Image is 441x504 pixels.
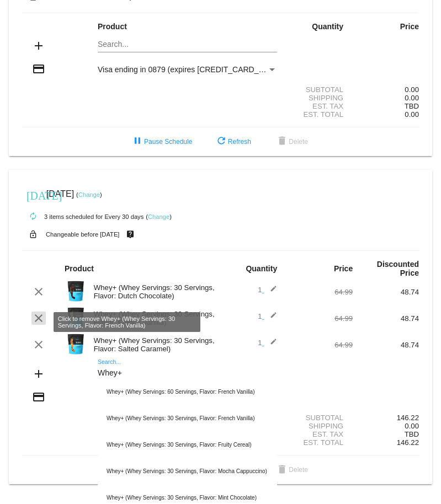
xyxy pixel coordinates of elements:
strong: Price [334,264,353,273]
span: Delete [275,138,308,146]
span: Visa ending in 0879 (expires [CREDIT_CARD_DATA]) [98,65,283,74]
div: Est. Total [286,438,353,447]
mat-icon: edit [264,285,277,298]
span: 0.00 [405,422,419,430]
small: 3 items scheduled for Every 30 days [22,213,144,220]
button: Delete [267,460,317,480]
mat-icon: clear [32,338,45,351]
strong: Quantity [246,264,277,273]
strong: Price [400,22,419,31]
input: Search... [98,369,277,378]
button: Pause Schedule [122,132,201,152]
span: 1 [258,286,277,294]
span: 146.22 [397,438,419,447]
small: ( ) [146,213,172,220]
span: Delete [275,466,308,474]
mat-icon: add [32,367,45,380]
div: 48.74 [353,314,419,323]
mat-icon: pause [131,135,144,148]
strong: Product [65,264,94,273]
div: Shipping [286,422,353,430]
mat-select: Payment Method [98,65,277,74]
div: 48.74 [353,288,419,296]
img: Image-1-Carousel-Whey-2lb-Salted-Caramel-no-badge.png [65,333,87,355]
mat-icon: edit [264,338,277,351]
span: 1 [258,339,277,347]
div: 0.00 [353,85,419,94]
span: 0.00 [405,94,419,102]
mat-icon: clear [32,312,45,325]
a: Change [148,213,169,220]
div: Est. Tax [286,430,353,438]
mat-icon: autorenew [26,210,40,223]
span: Pause Schedule [131,138,192,146]
div: 64.99 [286,314,353,323]
mat-icon: refresh [215,135,228,148]
mat-icon: delete [275,135,289,148]
div: Whey+ (Whey Servings: 30 Servings, Flavor: French Vanilla) [88,310,221,326]
button: Delete [267,132,317,152]
span: 1 [258,312,277,320]
mat-icon: lock_open [26,227,40,242]
img: Image-1-Carousel-Whey-2lb-Dutch-Chocolate-no-badge-Transp.png [65,280,87,302]
span: Refresh [215,138,251,146]
div: Whey+ (Whey Servings: 30 Servings, Flavor: Salted Caramel) [88,336,221,353]
button: Refresh [206,132,260,152]
mat-icon: add [32,39,45,52]
div: 64.99 [286,288,353,296]
small: Changeable before [DATE] [46,231,120,238]
div: 64.99 [286,341,353,349]
mat-icon: delete [275,464,289,477]
div: Whey+ (Whey Servings: 30 Servings, Flavor: French Vanilla) [98,405,277,432]
div: Subtotal [286,414,353,422]
div: Whey+ (Whey Servings: 30 Servings, Flavor: Dutch Chocolate) [88,283,221,300]
img: Image-1-Carousel-Whey-2lb-Vanilla-no-badge-Transp.png [65,307,87,329]
div: 48.74 [353,341,419,349]
span: 0.00 [405,110,419,119]
span: TBD [405,102,419,110]
strong: Discounted Price [377,260,419,277]
mat-icon: [DATE] [26,188,40,201]
div: Est. Total [286,110,353,119]
small: ( ) [76,191,102,198]
mat-icon: live_help [124,227,137,242]
div: 146.22 [353,414,419,422]
span: TBD [405,430,419,438]
div: Est. Tax [286,102,353,110]
div: Shipping [286,94,353,102]
strong: Product [98,22,127,31]
a: Change [78,191,100,198]
mat-icon: clear [32,285,45,298]
div: Whey+ (Whey Servings: 30 Servings, Flavor: Mocha Cappuccino) [98,458,277,485]
div: Subtotal [286,85,353,94]
mat-icon: credit_card [32,62,45,76]
strong: Quantity [312,22,343,31]
mat-icon: edit [264,312,277,325]
mat-icon: credit_card [32,390,45,404]
input: Search... [98,40,277,49]
div: Whey+ (Whey Servings: 30 Servings, Flavor: Fruity Cereal) [98,432,277,458]
div: Whey+ (Whey Servings: 60 Servings, Flavor: French Vanilla) [98,379,277,405]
